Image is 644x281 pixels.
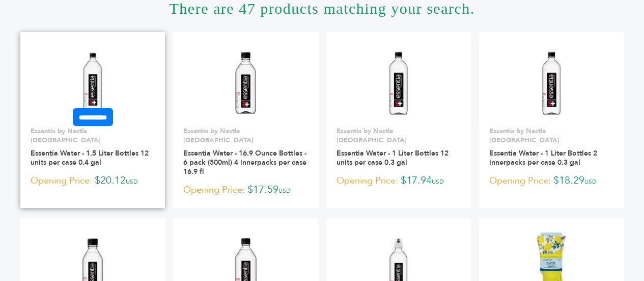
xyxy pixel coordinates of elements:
span: USD [432,177,444,186]
p: $17.59 [183,183,307,198]
p: $18.29 [489,173,613,189]
p: Essentia by Nestle [GEOGRAPHIC_DATA] [337,126,461,145]
span: Opening Price: [489,174,551,188]
p: $17.94 [337,173,461,189]
img: Essentia Water - 1 Liter Bottles 12 units per case 0.3 gal [361,46,435,120]
p: Essentia by Nestle [GEOGRAPHIC_DATA] [183,126,307,145]
span: USD [126,177,138,186]
span: Opening Price: [183,183,245,197]
p: $20.12 [31,173,155,189]
img: Essentia Water - 16.9 Ounce Bottles - 6 pack (500ml) 4 innerpacks per case 16.9 fl [209,46,283,120]
a: Essentia Water - 16.9 Ounce Bottles - 6 pack (500ml) 4 innerpacks per case 16.9 fl [183,148,306,176]
p: Essentia by Nestle [GEOGRAPHIC_DATA] [489,126,613,145]
span: Opening Price: [337,174,398,188]
img: Essentia Water - 1 Liter Bottles 2 innerpacks per case 0.3 gal [515,46,589,120]
a: Essentia Water - 1 Liter Bottles 2 innerpacks per case 0.3 gal [489,148,597,167]
a: Essentia Water - 1.5 Liter Bottles 12 units per case 0.4 gal [31,148,149,167]
a: Essentia Water - 1 Liter Bottles 12 units per case 0.3 gal [337,148,449,167]
span: Opening Price: [31,174,92,188]
span: USD [584,177,597,186]
span: USD [278,187,291,195]
img: Essentia Water - 1.5 Liter Bottles 12 units per case 0.4 gal [56,46,130,120]
p: Essentia by Nestle [GEOGRAPHIC_DATA] [31,126,155,145]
